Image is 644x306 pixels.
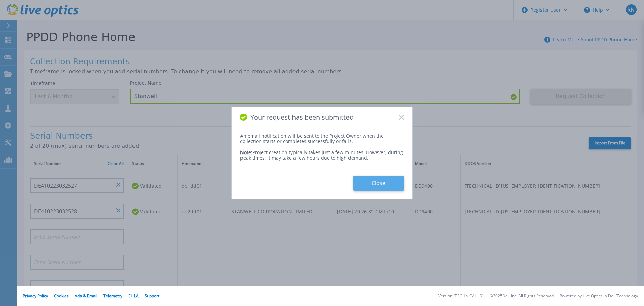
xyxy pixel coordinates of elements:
[75,293,97,299] a: Ads & Email
[560,294,638,298] li: Powered by Live Optics, a Dell Technology
[240,133,404,144] div: An email notification will be sent to the Project Owner when the collection starts or completes s...
[353,176,404,191] button: Close
[145,293,159,299] a: Support
[128,293,139,299] a: EULA
[438,294,484,298] li: Version: [TECHNICAL_ID]
[250,113,354,121] span: Your request has been submitted
[240,149,252,156] span: Note:
[23,293,48,299] a: Privacy Policy
[103,293,122,299] a: Telemetry
[490,294,554,298] li: © 2025 Dell Inc. All Rights Reserved
[240,144,404,161] div: Project creation typically takes just a few minutes. However, during peak times, it may take a fe...
[54,293,69,299] a: Cookies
